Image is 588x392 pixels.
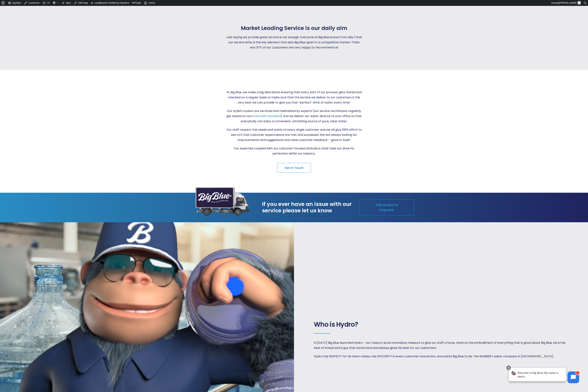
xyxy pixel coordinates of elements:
span: [PERSON_NAME] [559,1,576,4]
img: Avatar [7,6,11,10]
iframe: Chatbot [505,365,583,387]
span: Welcome to Big Blue! My name is Hydro. [13,6,53,13]
a: Get in Touch [277,163,311,173]
p: Just saying we provide great service is not enough. Everyone at Big Blue knows from day 1 that ou... [226,35,362,50]
img: logo.svg [91,2,93,4]
span: Who is Hydro? [314,321,358,328]
a: Tell us how to improve [359,199,414,215]
a: Envirosafe Standard [252,114,281,118]
p: Our expertise coupled with our customer focused attitude is what fuels our drive for perfection w... [226,146,362,156]
p: Our stylish coolers are serviced and maintained by experts (our service technicians regularly get... [226,108,362,124]
p: Our staff respect the needs and wants of every single customer and we all give 100% effort to see... [226,127,362,143]
span: If you ever have an issue with our service please let us know [262,201,352,214]
p: Hydro has RESPECT for his team mates, has INTEGRITY in every customer interaction, and wants Big ... [314,354,569,359]
p: In [DATE] Big Blue launched Hydro – our mascot as an innovative measure to give our staff a focus... [314,340,569,351]
span: Market Leading Service is our daily aim [241,25,347,31]
p: At Big Blue, we make a big deal about ensuring that every part of our process gets tested and che... [226,90,362,105]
